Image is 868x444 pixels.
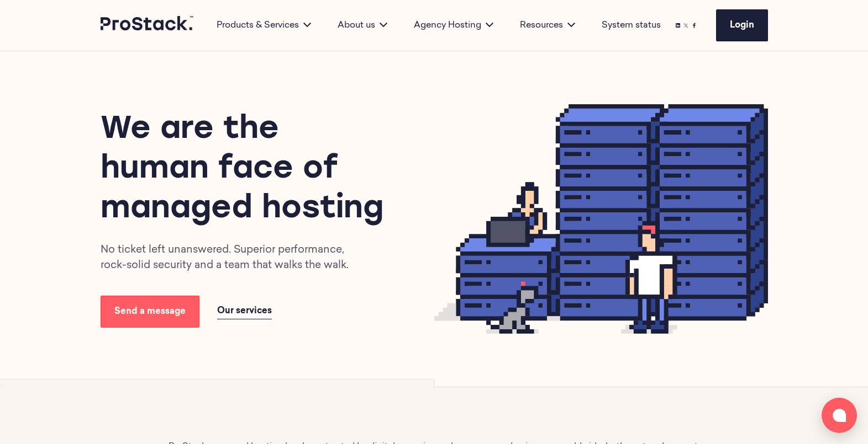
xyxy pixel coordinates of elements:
div: Agency Hosting [401,19,507,32]
a: System status [602,19,661,32]
a: Our services [217,303,272,319]
button: Open chat window [822,398,857,433]
div: Products & Services [203,19,324,32]
span: Login [730,21,754,30]
a: Login [716,9,768,41]
div: Resources [507,19,588,32]
h1: We are the human face of managed hosting [101,110,394,229]
span: Our services [217,307,272,315]
div: About us [324,19,401,32]
a: Prostack logo [101,16,194,35]
span: Send a message [114,307,186,316]
p: No ticket left unanswered. Superior performance, rock-solid security and a team that walks the walk. [101,243,365,274]
a: Send a message [101,296,199,328]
